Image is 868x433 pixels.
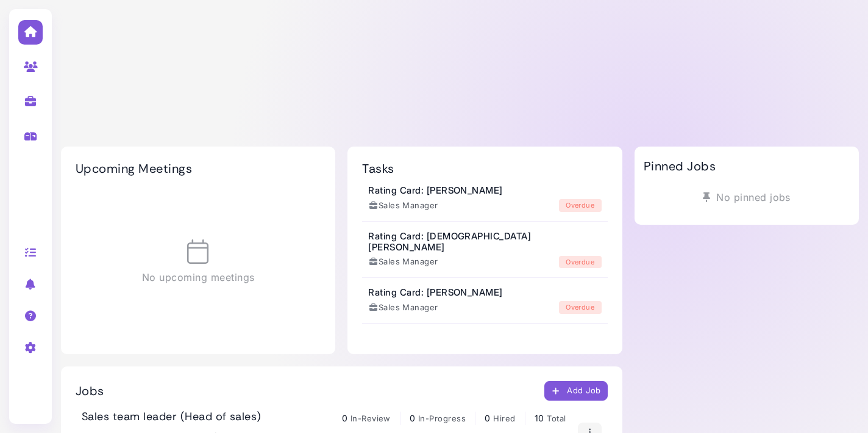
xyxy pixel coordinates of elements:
[82,410,261,424] h3: Sales team leader (Head of sales)
[350,413,391,423] span: In-Review
[362,161,394,176] h2: Tasks
[342,413,347,423] span: 0
[547,413,566,423] span: Total
[644,186,850,209] div: No pinned jobs
[368,185,502,196] h3: Rating Card: [PERSON_NAME]
[368,231,601,253] h3: Rating Card: [DEMOGRAPHIC_DATA][PERSON_NAME]
[368,256,438,268] div: Sales Manager
[368,287,502,298] h3: Rating Card: [PERSON_NAME]
[493,413,515,423] span: Hired
[644,159,716,173] h2: Pinned Jobs
[551,385,601,398] div: Add Job
[559,199,602,212] div: overdue
[559,256,602,269] div: overdue
[544,381,608,401] button: Add Job
[535,413,544,423] span: 10
[368,200,438,212] div: Sales Manager
[76,161,192,176] h2: Upcoming Meetings
[76,188,321,336] div: No upcoming meetings
[559,301,602,314] div: overdue
[418,413,466,423] span: In-Progress
[76,384,104,398] h2: Jobs
[410,413,415,423] span: 0
[485,413,490,423] span: 0
[368,302,438,314] div: Sales Manager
